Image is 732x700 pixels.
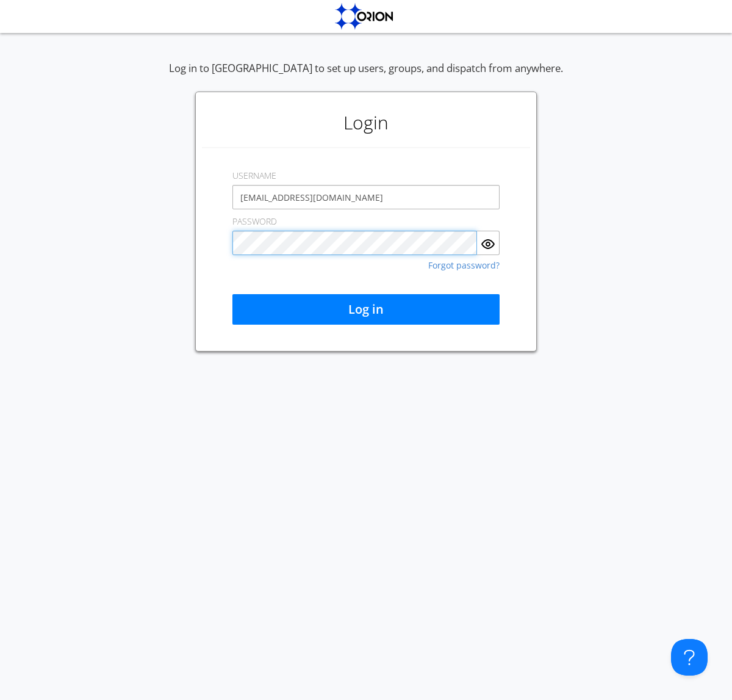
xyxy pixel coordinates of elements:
[232,294,500,325] button: Log in
[202,98,530,147] h1: Login
[169,61,563,92] div: Log in to [GEOGRAPHIC_DATA] to set up users, groups, and dispatch from anywhere.
[232,170,276,182] label: USERNAME
[477,231,500,255] button: Show Password
[428,261,500,270] a: Forgot password?
[671,639,708,676] iframe: Toggle Customer Support
[232,231,477,255] input: Password
[481,237,495,251] img: eye.svg
[232,215,277,228] label: PASSWORD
